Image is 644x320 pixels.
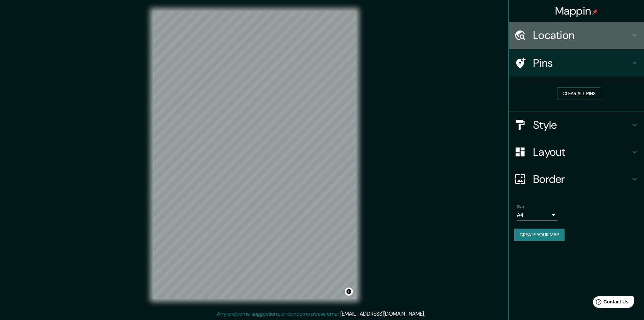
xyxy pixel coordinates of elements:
[153,11,356,299] canvas: Map
[514,229,565,241] button: Create your map
[425,310,426,318] div: .
[509,22,644,49] div: Location
[345,287,353,296] button: Toggle attribution
[517,210,557,220] div: A4
[509,111,644,138] div: Style
[533,118,630,132] h4: Style
[517,204,524,209] label: Size
[533,145,630,159] h4: Layout
[217,310,425,318] p: Any problems, suggestions, or concerns please email .
[340,310,424,317] a: [EMAIL_ADDRESS][DOMAIN_NAME]
[426,310,427,318] div: .
[533,56,630,70] h4: Pins
[509,166,644,193] div: Border
[509,49,644,77] div: Pins
[555,4,598,18] h4: Mappin
[557,87,601,100] button: Clear all pins
[592,9,598,15] img: pin-icon.png
[533,28,630,42] h4: Location
[584,294,637,313] iframe: Help widget launcher
[509,138,644,166] div: Layout
[533,172,630,186] h4: Border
